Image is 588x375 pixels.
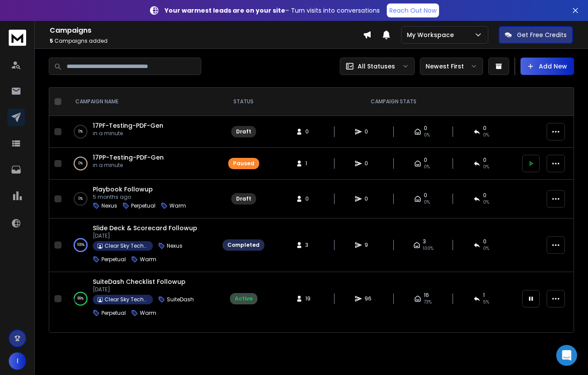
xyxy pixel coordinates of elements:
p: Clear Sky Technologies [105,296,148,303]
span: 0% [424,199,430,206]
p: 100 % [77,241,84,249]
span: 0 [365,160,373,167]
div: Draft [236,195,251,202]
td: 0%Playbook Followup5 months agoNexusPerpetualWarm [65,180,217,218]
p: Reach Out Now [389,6,436,15]
span: 73 % [424,299,432,306]
button: Add New [520,58,574,75]
span: 0 [483,238,487,245]
p: Warm [140,310,156,317]
p: – Turn visits into conversations [165,6,380,15]
div: Completed [227,242,260,249]
span: 5 [50,37,53,44]
span: 96 [365,295,373,302]
button: I [9,352,26,370]
span: 0% [424,164,430,170]
span: 0% [424,132,430,139]
td: 0%17PF-Testing-PDF-Genin a minute [65,116,217,148]
span: 0 [483,125,487,132]
div: Paused [233,160,254,167]
p: Nexus [167,242,182,249]
span: 0 [365,195,373,202]
p: Perpetual [101,256,126,263]
span: 100 % [423,245,433,252]
span: 3 [423,238,426,245]
span: 16 [424,292,429,299]
span: 9 [365,242,373,249]
p: 0 % [78,194,83,203]
div: Open Intercom Messenger [556,345,577,366]
a: Playbook Followup [93,185,153,194]
h1: Campaigns [50,25,363,36]
a: Reach Out Now [387,3,439,17]
span: 0 [424,157,427,164]
p: Warm [169,202,186,209]
a: SuiteDash Checklist Followup [93,277,186,286]
span: 0% [483,164,489,170]
button: Newest First [420,58,483,75]
span: 0 [305,195,314,202]
span: 0 [424,125,427,132]
p: [DATE] [93,286,209,293]
p: Get Free Credits [517,31,567,39]
a: 17PF-Testing-PDF-Gen [93,121,163,130]
td: 0%17PP-Testing-PDF-Genin a minute [65,148,217,180]
td: 100%Slide Deck & Scorecard Followup[DATE]Clear Sky TechnologiesNexusPerpetualWarm [65,218,217,272]
span: 0 % [483,245,489,252]
th: CAMPAIGN STATS [270,88,517,116]
p: Clear Sky Technologies [105,242,148,249]
span: 3 [305,242,314,249]
td: 89%SuiteDash Checklist Followup[DATE]Clear Sky TechnologiesSuiteDashPerpetualWarm [65,272,217,326]
th: STATUS [217,88,270,116]
p: Perpetual [131,202,155,209]
p: Campaigns added [50,37,363,44]
span: 19 [305,295,314,302]
p: in a minute [93,130,163,137]
span: 0 [365,128,373,135]
a: 17PP-Testing-PDF-Gen [93,153,164,162]
span: 0% [483,199,489,206]
span: 0% [483,132,489,139]
p: SuiteDash [167,296,194,303]
span: 0 [305,128,314,135]
img: logo [9,30,26,46]
button: Get Free Credits [499,26,573,44]
div: Draft [236,128,251,135]
span: 0 [424,192,427,199]
p: 0 % [78,127,83,136]
a: Slide Deck & Scorecard Followup [93,224,197,232]
span: 1 [483,292,485,299]
strong: Your warmest leads are on your site [165,6,285,15]
span: 0 [483,192,487,199]
p: 5 months ago [93,194,186,201]
p: in a minute [93,162,164,169]
p: Nexus [101,202,117,209]
span: 1 [305,160,314,167]
p: All Statuses [358,62,395,71]
p: 89 % [78,294,84,303]
p: [DATE] [93,232,209,239]
p: Warm [140,256,156,263]
th: CAMPAIGN NAME [65,88,217,116]
p: Perpetual [101,310,126,317]
p: 0 % [78,159,83,168]
div: Active [235,295,253,302]
span: 0 [483,157,487,164]
p: My Workspace [407,31,457,39]
span: 5 % [483,299,489,306]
